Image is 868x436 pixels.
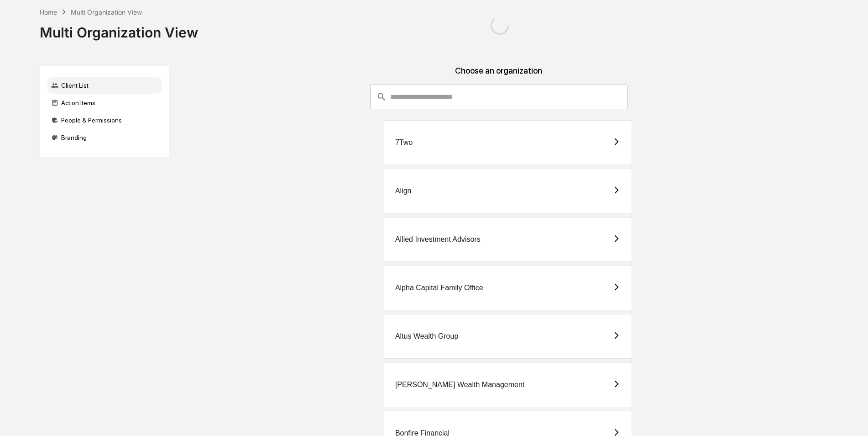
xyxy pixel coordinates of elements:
[40,8,57,16] div: Home
[177,66,821,85] div: Choose an organization
[370,85,628,109] div: consultant-dashboard__filter-organizations-search-bar
[47,112,162,128] div: People & Permissions
[395,381,524,389] div: [PERSON_NAME] Wealth Management
[40,17,198,41] div: Multi Organization View
[395,187,412,195] div: Align
[395,138,413,147] div: 7Two
[395,332,458,340] div: Altus Wealth Group
[47,129,162,146] div: Branding
[395,235,481,244] div: Allied Investment Advisors
[395,284,483,292] div: Alpha Capital Family Office
[47,77,162,94] div: Client List
[71,8,142,16] div: Multi Organization View
[47,95,162,111] div: Action Items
